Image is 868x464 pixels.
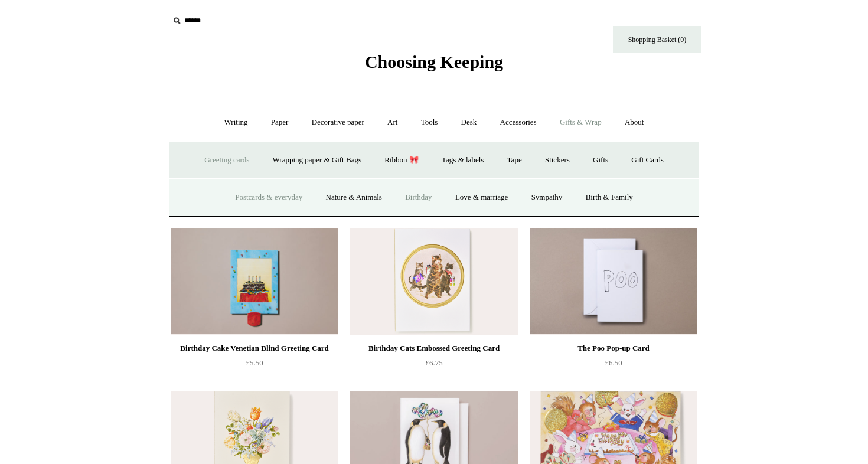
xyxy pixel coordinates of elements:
[533,341,694,355] div: The Poo Pop-up Card
[582,145,619,176] a: Gifts
[246,358,263,367] span: £5.50
[445,182,519,213] a: Love & marriage
[451,107,488,138] a: Desk
[365,52,503,71] span: Choosing Keeping
[171,228,338,335] a: Birthday Cake Venetian Blind Greeting Card Birthday Cake Venetian Blind Greeting Card
[530,228,697,335] img: The Poo Pop-up Card
[301,107,375,138] a: Decorative paper
[350,228,518,335] img: Birthday Cats Embossed Greeting Card
[425,358,442,367] span: £6.75
[530,228,697,335] a: The Poo Pop-up Card The Poo Pop-up Card
[171,341,338,390] a: Birthday Cake Venetian Blind Greeting Card £5.50
[377,107,408,138] a: Art
[575,182,644,213] a: Birth & Family
[365,61,503,70] a: Choosing Keeping
[214,107,259,138] a: Writing
[410,107,449,138] a: Tools
[605,358,622,367] span: £6.50
[621,145,674,176] a: Gift Cards
[490,107,547,138] a: Accessories
[613,26,701,53] a: Shopping Basket (0)
[194,145,260,176] a: Greeting cards
[394,182,443,213] a: Birthday
[174,341,335,355] div: Birthday Cake Venetian Blind Greeting Card
[171,228,338,335] img: Birthday Cake Venetian Blind Greeting Card
[315,182,393,213] a: Nature & Animals
[497,145,533,176] a: Tape
[614,107,655,138] a: About
[350,341,518,390] a: Birthday Cats Embossed Greeting Card £6.75
[353,341,515,355] div: Birthday Cats Embossed Greeting Card
[431,145,494,176] a: Tags & labels
[374,145,429,176] a: Ribbon 🎀
[549,107,612,138] a: Gifts & Wrap
[534,145,580,176] a: Stickers
[262,145,372,176] a: Wrapping paper & Gift Bags
[260,107,299,138] a: Paper
[521,182,573,213] a: Sympathy
[530,341,697,390] a: The Poo Pop-up Card £6.50
[350,228,518,335] a: Birthday Cats Embossed Greeting Card Birthday Cats Embossed Greeting Card
[224,182,313,213] a: Postcards & everyday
